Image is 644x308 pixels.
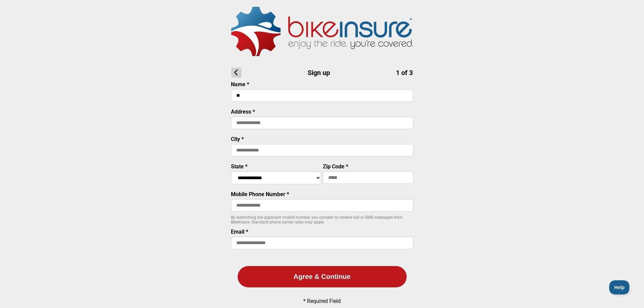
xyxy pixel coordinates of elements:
[396,69,413,77] span: 1 of 3
[231,136,244,142] label: City *
[231,68,413,78] h1: Sign up
[231,191,289,197] label: Mobile Phone Number *
[231,229,248,235] label: Email *
[231,109,255,115] label: Address *
[238,266,407,287] button: Agree & Continue
[303,298,341,304] p: * Required Field
[323,163,348,170] label: Zip Code *
[609,280,630,294] iframe: Toggle Customer Support
[231,215,413,224] p: By submitting the applicant mobile number, you consent to receive call or SMS messages from BikeI...
[231,81,249,88] label: Name *
[231,163,247,170] label: State *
